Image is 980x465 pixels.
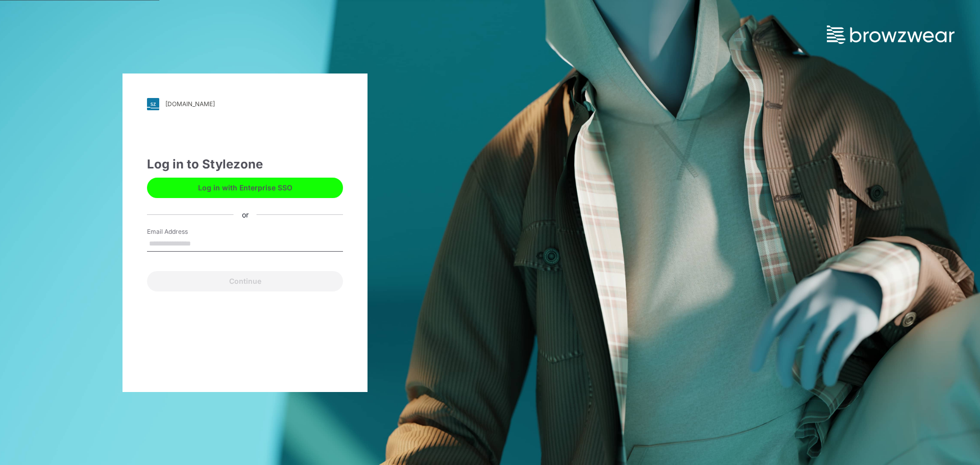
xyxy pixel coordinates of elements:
button: Log in with Enterprise SSO [147,178,343,198]
a: [DOMAIN_NAME] [147,98,343,110]
div: Log in to Stylezone [147,155,343,174]
label: Email Address [147,227,218,236]
div: [DOMAIN_NAME] [165,100,215,108]
img: svg+xml;base64,PHN2ZyB3aWR0aD0iMjgiIGhlaWdodD0iMjgiIHZpZXdCb3g9IjAgMCAyOCAyOCIgZmlsbD0ibm9uZSIgeG... [147,98,159,110]
img: browzwear-logo.73288ffb.svg [827,26,954,44]
div: or [234,209,257,220]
